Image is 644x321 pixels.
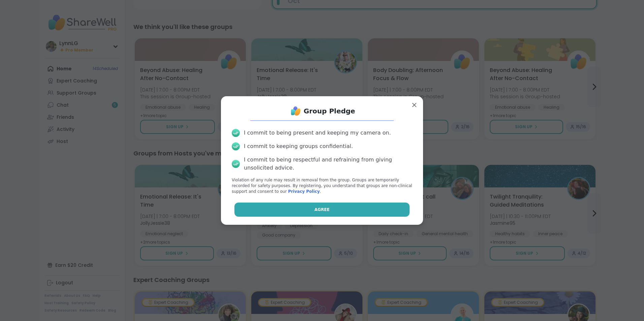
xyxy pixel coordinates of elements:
[244,142,353,150] div: I commit to keeping groups confidential.
[315,207,330,213] span: Agree
[304,106,355,116] h1: Group Pledge
[244,156,412,172] div: I commit to being respectful and refraining from giving unsolicited advice.
[288,189,320,194] a: Privacy Policy
[289,104,302,118] img: ShareWell Logo
[234,203,410,217] button: Agree
[244,129,391,137] div: I commit to being present and keeping my camera on.
[232,177,412,194] p: Violation of any rule may result in removal from the group. Groups are temporarily recorded for s...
